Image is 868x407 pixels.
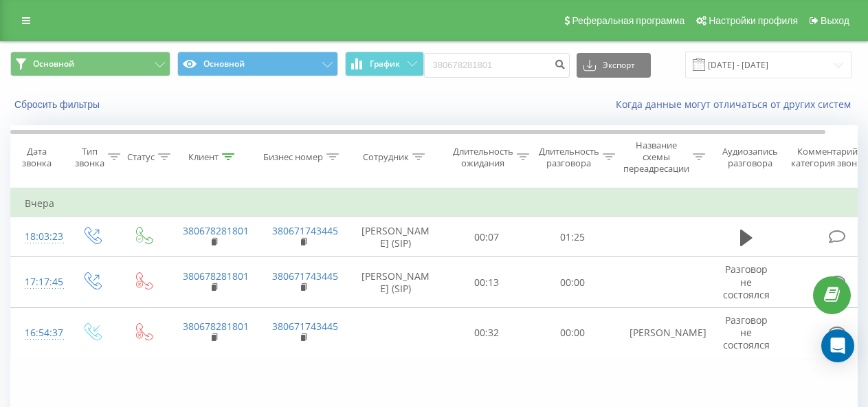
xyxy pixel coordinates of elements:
[272,224,338,237] a: 380671743445
[709,15,798,26] span: Настройки профиля
[444,308,530,359] td: 00:32
[11,146,62,169] div: Дата звонка
[530,217,616,257] td: 01:25
[177,52,337,76] button: Основной
[453,146,513,169] div: Длительность ожидания
[263,151,323,163] div: Бизнес номер
[33,58,74,69] span: Основной
[25,320,52,346] div: 16:54:37
[183,224,249,237] a: 380678281801
[723,263,770,300] span: Разговор не состоялся
[444,217,530,257] td: 00:07
[127,151,155,163] div: Статус
[539,146,599,169] div: Длительность разговора
[348,217,444,257] td: [PERSON_NAME] (SIP)
[25,223,52,250] div: 18:03:23
[723,313,770,351] span: Разговор не состоялся
[272,320,338,333] a: 380671743445
[444,257,530,308] td: 00:13
[10,52,170,76] button: Основной
[616,98,858,111] a: Когда данные могут отличаться от других систем
[616,308,705,359] td: [PERSON_NAME]
[272,269,338,283] a: 380671743445
[623,140,689,175] div: Название схемы переадресации
[572,15,685,26] span: Реферальная программа
[25,269,52,296] div: 17:17:45
[188,151,219,163] div: Клиент
[348,257,444,308] td: [PERSON_NAME] (SIP)
[75,146,104,169] div: Тип звонка
[10,98,107,111] button: Сбросить фильтры
[363,151,409,163] div: Сотрудник
[183,269,249,283] a: 380678281801
[183,320,249,333] a: 380678281801
[821,15,849,26] span: Выход
[530,308,616,359] td: 00:00
[530,257,616,308] td: 00:00
[345,52,424,76] button: График
[424,53,570,78] input: Поиск по номеру
[577,53,651,78] button: Экспорт
[717,146,783,169] div: Аудиозапись разговора
[370,59,400,69] span: График
[821,329,854,362] div: Open Intercom Messenger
